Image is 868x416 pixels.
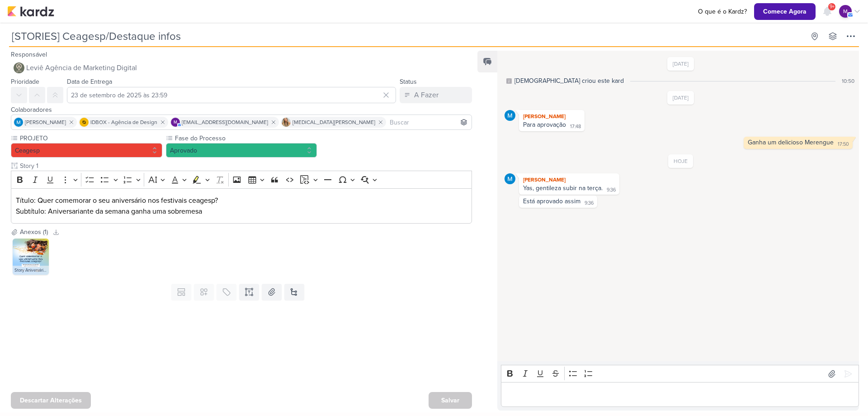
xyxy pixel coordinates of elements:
[388,117,470,128] input: Buscar
[521,112,583,121] div: [PERSON_NAME]
[501,365,859,383] div: Editor toolbar
[11,78,39,86] label: Prioridade
[400,78,417,86] label: Status
[16,195,467,206] p: Título: Quer comemorar o seu aniversário nos festivais ceagesp?
[7,6,54,17] img: kardz.app
[754,3,816,20] button: Comece Agora
[174,134,317,143] label: Fase do Processo
[26,62,137,73] span: Leviê Agência de Marketing Digital
[523,121,566,129] div: Para aprovação
[11,188,472,224] div: Editor editing area: main
[838,141,849,148] div: 17:50
[414,90,439,100] div: A Fazer
[11,171,472,188] div: Editor toolbar
[182,118,268,126] span: [EMAIL_ADDRESS][DOMAIN_NAME]
[694,7,750,16] a: O que é o Kardz?
[18,161,472,171] input: Texto sem título
[282,118,291,127] img: Yasmin Yumi
[748,139,834,146] div: Ganha um delicioso Merengue
[90,118,157,126] span: IDBOX - Agência de Design
[839,5,852,18] div: mlegnaioli@gmail.com
[67,87,396,103] input: Select a date
[171,118,180,127] div: mlegnaioli@gmail.com
[166,143,317,158] button: Aprovado
[11,105,472,115] div: Colaboradores
[80,118,89,127] img: IDBOX - Agência de Design
[13,239,49,275] img: VHrG5j2P8WslhV7z9p5RzAOq2K0r8KBaZsOTJCAX.png
[843,7,848,15] p: m
[25,118,66,126] span: [PERSON_NAME]
[16,206,467,217] p: Subtítulo: Aniversariante da semana ganha uma sobremesa
[11,51,47,58] label: Responsável
[11,60,472,76] button: Leviê Agência de Marketing Digital
[523,197,580,205] div: Está aprovado assim
[830,3,835,10] span: 9+
[570,123,581,130] div: 17:48
[19,134,162,143] label: PROJETO
[67,78,112,86] label: Data de Entrega
[9,28,805,44] input: Kard Sem Título
[505,110,515,121] img: MARIANA MIRANDA
[174,120,177,125] p: m
[523,184,603,192] div: Yas, gentileza subir na terça.
[11,143,162,158] button: Ceagesp
[842,77,854,85] div: 10:50
[501,382,859,407] div: Editor editing area: main
[14,62,24,73] img: Leviê Agência de Marketing Digital
[14,118,23,127] img: MARIANA MIRANDA
[292,118,375,126] span: [MEDICAL_DATA][PERSON_NAME]
[400,87,472,103] button: A Fazer
[514,76,624,86] div: [DEMOGRAPHIC_DATA] criou este kard
[20,227,48,237] div: Anexos (1)
[585,200,594,207] div: 9:36
[607,186,616,194] div: 9:36
[521,175,618,184] div: [PERSON_NAME]
[505,173,515,184] img: MARIANA MIRANDA
[13,266,49,275] div: Story Aniversário.png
